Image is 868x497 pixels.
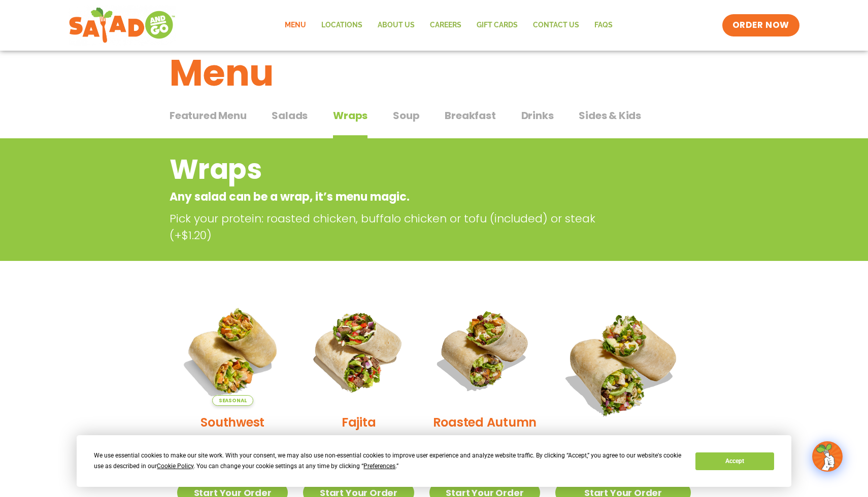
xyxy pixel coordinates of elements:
[363,463,395,470] span: Preferences
[342,413,376,431] h2: Fajita
[170,188,617,205] p: Any salad can be a wrap, it’s menu magic.
[722,14,799,36] a: ORDER NOW
[445,434,480,448] span: 870 Cal
[170,149,617,190] h2: Wraps
[555,295,691,431] img: Product photo for BBQ Ranch Wrap
[587,14,620,37] a: FAQs
[69,5,176,46] img: new-SAG-logo-768×292
[277,14,314,37] a: Menu
[333,108,368,123] span: Wraps
[157,463,193,470] span: Cookie Policy
[303,295,414,406] img: Product photo for Fajita Wrap
[272,108,308,123] span: Salads
[445,108,495,123] span: Breakfast
[319,434,354,448] span: 670 Cal
[695,452,774,470] button: Accept
[422,14,469,37] a: Careers
[170,104,698,139] div: Tabbed content
[433,413,537,431] h2: Roasted Autumn
[170,46,698,100] h1: Menu
[469,14,525,37] a: GIFT CARDS
[314,14,370,37] a: Locations
[429,295,540,406] img: Product photo for Roasted Autumn Wrap
[370,14,422,37] a: About Us
[277,14,620,37] nav: Menu
[732,19,789,31] span: ORDER NOW
[393,108,419,123] span: Soup
[77,435,791,487] div: Cookie Consent Prompt
[579,108,641,123] span: Sides & Kids
[813,442,842,471] img: wpChatIcon
[94,450,683,472] div: We use essential cookies to make our site work. With your consent, we may also use non-essential ...
[177,413,288,449] h2: Southwest Harvest Wrap
[525,14,587,37] a: Contact Us
[170,108,246,123] span: Featured Menu
[212,395,253,406] span: Seasonal
[177,295,288,406] img: Product photo for Southwest Harvest Wrap
[170,210,621,244] p: Pick your protein: roasted chicken, buffalo chicken or tofu (included) or steak (+$1.20)
[521,108,554,123] span: Drinks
